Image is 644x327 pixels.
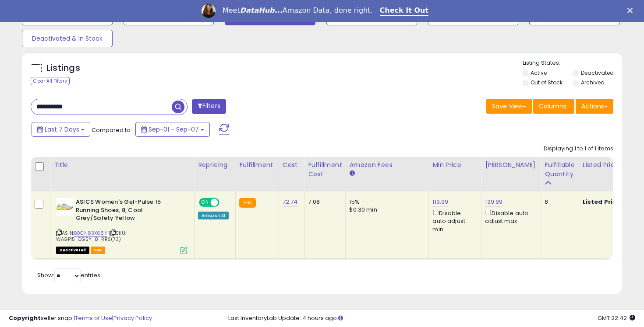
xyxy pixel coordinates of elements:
a: Terms of Use [75,314,112,322]
span: Last 7 Days [45,125,79,134]
div: 15% [349,198,422,206]
span: | SKU: WAGP15_CGSY_8_RRS(73) [56,230,126,243]
img: 31OaUVIOiBL._SL40_.jpg [56,198,74,216]
button: Filters [192,99,226,114]
p: Listing States: [523,59,623,67]
div: Disable auto adjust min [432,208,474,233]
div: Fulfillable Quantity [545,160,575,179]
span: Compared to: [92,126,132,134]
div: Amazon Fees [349,160,425,170]
div: Title [54,160,191,170]
b: ASICS Women's Gel-Pulse 15 Running Shoes, 8, Cool Grey/Safety Yellow [76,198,182,225]
span: OFF [218,199,232,206]
div: Cost [283,160,301,170]
div: 7.08 [308,198,339,206]
img: Profile image for Georgie [202,4,216,18]
div: Meet Amazon Data, done right. [223,6,373,15]
div: Fulfillment [239,160,275,170]
h5: Listings [46,62,80,74]
div: seller snap | | [9,314,152,323]
button: Save View [486,99,532,114]
span: 2025-09-15 22:42 GMT [598,314,635,322]
span: Columns [539,102,566,111]
div: Min Price [432,160,478,170]
button: Last 7 Days [32,122,90,137]
label: Out of Stock [531,79,563,86]
div: $0.30 min [349,206,422,214]
label: Deactivated [581,69,614,77]
div: Clear All Filters [31,77,70,85]
div: Displaying 1 to 1 of 1 items [544,145,613,153]
span: FBA [91,247,106,254]
div: ASIN: [56,198,188,253]
i: DataHub... [240,6,283,14]
button: Deactivated & In Stock [22,30,113,47]
div: 8 [545,198,572,206]
small: Amazon Fees. [349,170,354,177]
span: ON [200,199,211,206]
a: 119.99 [432,198,448,206]
div: Last InventoryLab Update: 4 hours ago. [228,314,636,323]
div: [PERSON_NAME] [485,160,537,170]
button: Sep-01 - Sep-07 [135,122,210,137]
span: Sep-01 - Sep-07 [149,125,199,134]
span: All listings that are unavailable for purchase on Amazon for any reason other than out-of-stock [56,247,89,254]
button: Columns [533,99,574,114]
small: FBA [239,198,255,208]
div: Disable auto adjust max [485,208,534,225]
a: Check It Out [380,6,429,16]
button: Actions [576,99,613,114]
strong: Copyright [9,314,41,322]
div: Fulfillment Cost [308,160,342,179]
a: 72.74 [283,198,298,206]
a: 139.99 [485,198,502,206]
b: Listed Price: [583,198,623,206]
label: Active [531,69,547,77]
a: Privacy Policy [113,314,152,322]
label: Archived [581,79,605,86]
span: Show: entries [37,271,100,279]
div: Close [627,8,636,13]
div: Amazon AI [198,212,229,219]
a: B0CN83X68Y [74,230,107,237]
div: Repricing [198,160,232,170]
